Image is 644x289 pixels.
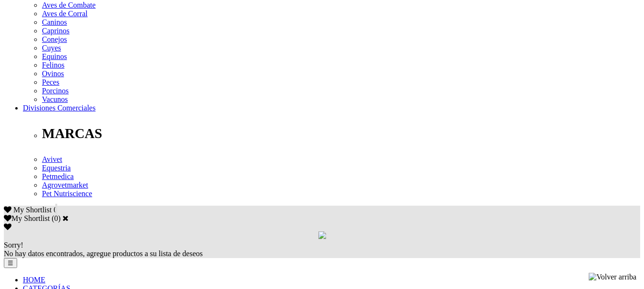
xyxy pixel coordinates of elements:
a: Equinos [42,52,67,60]
a: HOME [23,276,45,284]
a: Cerrar [62,214,69,222]
a: Equestria [42,164,71,172]
a: Caninos [42,18,67,26]
a: Ovinos [42,70,64,78]
a: Aves de Corral [42,10,88,18]
a: Aves de Combate [42,1,96,9]
a: Cuyes [42,44,61,52]
a: Pet Nutriscience [42,189,92,198]
button: ☰ [4,258,17,268]
a: Agrovetmarket [42,181,88,189]
span: 0 [53,206,57,214]
span: My Shortlist [13,206,51,214]
img: Volver arriba [589,273,636,281]
label: My Shortlist [4,214,50,222]
a: Conejos [42,35,67,43]
a: Peces [42,78,59,86]
a: Petmedica [42,172,74,180]
a: Avivet [42,155,62,163]
a: Felinos [42,61,64,69]
a: Porcinos [42,87,69,95]
span: ( ) [51,214,61,222]
a: Vacunos [42,95,68,103]
label: 0 [54,214,58,222]
img: loading.gif [318,231,326,239]
span: Sorry! [4,241,23,249]
a: Divisiones Comerciales [23,104,95,112]
a: Caprinos [42,27,70,35]
div: No hay datos encontrados, agregue productos a su lista de deseos [4,241,640,258]
p: MARCAS [42,126,640,141]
